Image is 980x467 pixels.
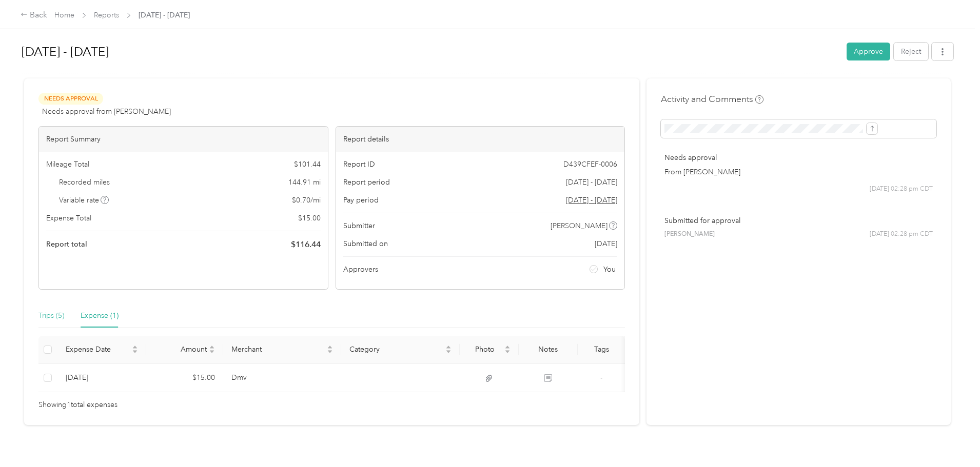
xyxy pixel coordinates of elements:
[847,43,890,60] button: Approve
[445,349,452,355] span: caret-down
[46,159,89,170] span: Mileage Total
[223,336,342,364] th: Merchant
[586,345,617,354] div: Tags
[94,11,119,19] a: Reports
[38,93,103,105] span: Needs Approval
[664,167,933,177] p: From [PERSON_NAME]
[566,177,617,188] span: [DATE] - [DATE]
[343,220,375,231] span: Submitter
[146,364,223,392] td: $15.00
[870,185,933,194] span: [DATE] 02:28 pm CDT
[57,336,146,364] th: Expense Date
[870,230,933,239] span: [DATE] 02:28 pm CDT
[132,344,138,350] span: caret-up
[21,9,47,22] div: Back
[563,159,617,170] span: D439CFEF-0006
[57,364,146,392] td: 9-15-2025
[288,177,321,188] span: 144.91 mi
[46,239,87,250] span: Report total
[664,215,933,226] p: Submitted for approval
[46,213,91,224] span: Expense Total
[504,344,511,350] span: caret-up
[519,336,578,364] th: Notes
[343,264,378,275] span: Approvers
[603,264,616,275] span: You
[38,310,64,321] div: Trips (5)
[578,336,625,364] th: Tags
[445,344,452,350] span: caret-up
[343,238,388,249] span: Submitted on
[54,11,74,19] a: Home
[327,344,333,350] span: caret-up
[578,364,625,392] td: -
[336,127,625,152] div: Report details
[551,220,607,231] span: [PERSON_NAME]
[661,93,763,106] h4: Activity and Comments
[664,230,715,239] span: [PERSON_NAME]
[66,345,130,354] span: Expense Date
[298,213,321,224] span: $ 15.00
[39,127,328,152] div: Report Summary
[231,345,325,354] span: Merchant
[460,336,519,364] th: Photo
[343,195,379,206] span: Pay period
[291,238,321,251] span: $ 116.44
[292,195,321,206] span: $ 0.70 / mi
[894,43,928,60] button: Reject
[209,349,215,355] span: caret-down
[327,349,333,355] span: caret-down
[504,349,511,355] span: caret-down
[664,152,933,163] p: Needs approval
[132,349,138,355] span: caret-down
[42,106,171,117] span: Needs approval from [PERSON_NAME]
[294,159,321,170] span: $ 101.44
[154,345,207,354] span: Amount
[139,10,190,21] span: [DATE] - [DATE]
[59,195,109,206] span: Variable rate
[600,373,602,382] span: -
[22,39,839,64] h1: Sep 1 - 30, 2025
[343,159,375,170] span: Report ID
[209,344,215,350] span: caret-up
[468,345,502,354] span: Photo
[566,195,617,206] span: Go to pay period
[595,238,617,249] span: [DATE]
[38,399,117,411] span: Showing 1 total expenses
[923,410,980,467] iframe: Everlance-gr Chat Button Frame
[81,310,119,321] div: Expense (1)
[341,336,460,364] th: Category
[343,177,390,188] span: Report period
[59,177,110,188] span: Recorded miles
[223,364,342,392] td: Dmv
[146,336,223,364] th: Amount
[349,345,443,354] span: Category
